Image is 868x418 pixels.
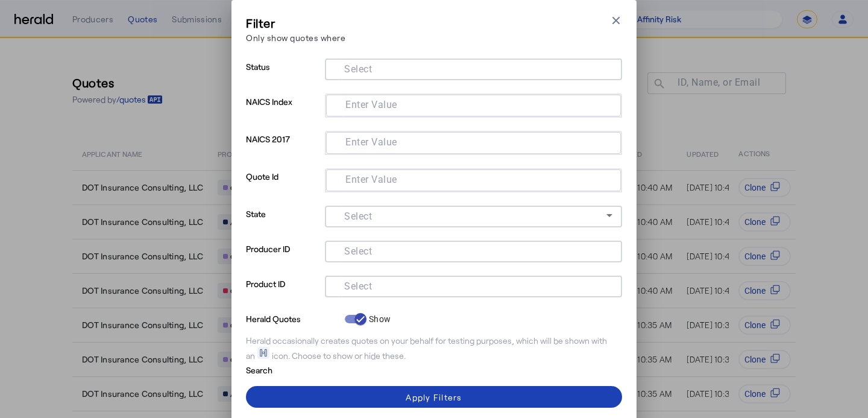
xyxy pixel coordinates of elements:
mat-label: Enter Value [345,99,397,110]
mat-label: Select [344,211,372,222]
mat-label: Enter Value [345,174,397,185]
p: Status [246,59,320,93]
label: Show [366,313,391,325]
mat-label: Select [344,245,372,257]
mat-chip-grid: Selection [336,135,611,149]
mat-label: Select [344,280,372,292]
p: Producer ID [246,241,320,276]
mat-chip-grid: Selection [335,243,612,258]
h3: Filter [246,14,345,31]
mat-chip-grid: Selection [335,61,612,75]
p: State [246,206,320,241]
mat-label: Select [344,63,372,75]
p: NAICS Index [246,93,320,131]
p: Quote Id [246,168,320,206]
p: Product ID [246,276,320,311]
button: Apply Filters [246,386,622,408]
p: Search [246,362,340,376]
p: Herald Quotes [246,311,340,325]
div: Apply Filters [406,391,462,404]
mat-chip-grid: Selection [335,278,612,293]
mat-label: Enter Value [345,136,397,148]
p: Only show quotes where [246,31,345,44]
p: NAICS 2017 [246,131,320,168]
div: Herald occasionally creates quotes on your behalf for testing purposes, which will be shown with ... [246,335,622,362]
mat-chip-grid: Selection [336,172,611,186]
mat-chip-grid: Selection [336,97,611,112]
